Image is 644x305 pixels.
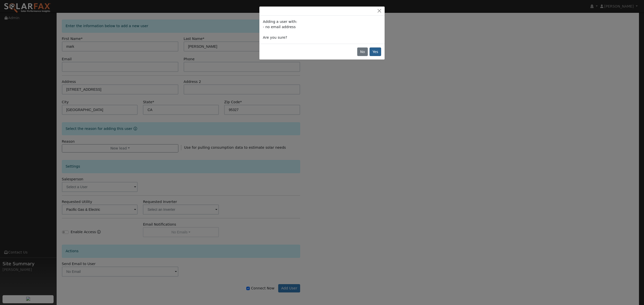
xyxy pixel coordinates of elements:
[376,8,383,14] button: Close
[263,35,287,39] span: Are you sure?
[263,20,297,24] span: Adding a user with:
[263,25,296,29] span: - no email address
[370,47,381,56] button: Yes
[357,47,368,56] button: No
